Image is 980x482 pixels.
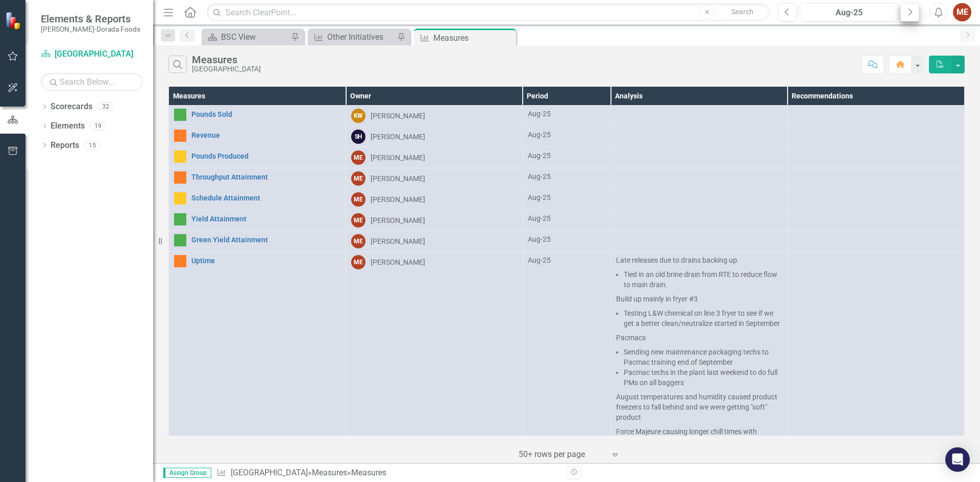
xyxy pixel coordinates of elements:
[51,120,85,132] a: Elements
[169,210,346,231] td: Double-Click to Edit Right Click for Context Menu
[191,236,340,244] a: Green Yield Attainment
[610,210,788,231] td: Double-Click to Edit
[953,3,971,21] button: ME
[191,194,340,202] a: Schedule Attainment
[610,147,788,168] td: Double-Click to Edit
[351,192,365,207] div: ME
[51,101,92,113] a: Scorecards
[371,173,425,184] div: [PERSON_NAME]
[717,5,768,19] button: Search
[528,109,605,119] div: Aug-25
[174,150,186,163] img: Caution
[191,132,340,139] a: Revenue
[624,367,782,388] li: Pacmac techs in the plant last weekend to do full PMs on all baggers
[351,109,365,123] div: KW
[371,132,425,142] div: [PERSON_NAME]
[610,189,788,210] td: Double-Click to Edit
[312,468,347,477] a: Measures
[310,31,395,43] a: Other Initiatives
[788,147,965,168] td: Double-Click to Edit
[41,13,140,25] span: Elements & Reports
[528,150,605,161] div: Aug-25
[351,234,365,248] div: ME
[90,122,106,131] div: 19
[616,331,782,345] p: Pacmacs
[351,171,365,186] div: ME
[97,103,114,111] div: 32
[624,347,782,367] li: Sending new maintenance packaging techs to Pacmac training end of September
[351,468,386,477] div: Measures
[174,130,186,142] img: Warning
[41,73,143,91] input: Search Below...
[191,215,340,223] a: Yield Attainment
[371,153,425,163] div: [PERSON_NAME]
[351,255,365,269] div: ME
[788,231,965,252] td: Double-Click to Edit
[192,54,261,65] div: Measures
[351,213,365,227] div: ME
[192,65,261,73] div: [GEOGRAPHIC_DATA]
[51,140,79,151] a: Reports
[788,210,965,231] td: Double-Click to Edit
[788,189,965,210] td: Double-Click to Edit
[433,32,513,44] div: Measures
[803,7,894,19] div: Aug-25
[788,252,965,450] td: Double-Click to Edit
[371,257,425,267] div: [PERSON_NAME]
[731,8,753,16] span: Search
[191,173,340,181] a: Throughput Attainment
[624,269,782,290] li: Tied in an old brine drain from RTE to reduce flow to main drain.
[174,171,186,184] img: Warning
[371,111,425,121] div: [PERSON_NAME]
[788,168,965,189] td: Double-Click to Edit
[528,130,605,140] div: Aug-25
[169,231,346,252] td: Double-Click to Edit Right Click for Context Menu
[800,3,898,21] button: Aug-25
[191,111,340,118] a: Pounds Sold
[41,25,140,33] small: [PERSON_NAME]-Dorada Foods
[610,168,788,189] td: Double-Click to Edit
[231,468,308,477] a: [GEOGRAPHIC_DATA]
[169,252,346,450] td: Double-Click to Edit Right Click for Context Menu
[528,171,605,182] div: Aug-25
[163,468,211,478] span: Assign Group
[221,31,288,43] div: BSC View
[528,213,605,223] div: Aug-25
[207,4,770,21] input: Search ClearPoint...
[528,192,605,202] div: Aug-25
[191,153,340,160] a: Pounds Produced
[169,189,346,210] td: Double-Click to Edit Right Click for Context Menu
[351,130,365,144] div: SH
[610,252,788,450] td: Double-Click to Edit
[41,48,143,60] a: [GEOGRAPHIC_DATA]
[174,213,186,225] img: Above Target
[945,447,970,472] div: Open Intercom Messenger
[371,194,425,205] div: [PERSON_NAME]
[327,31,395,43] div: Other Initiatives
[610,231,788,252] td: Double-Click to Edit
[616,390,782,424] p: August temperatures and humidity caused product freezers to fall behind and we were getting "soft...
[174,109,186,121] img: Above Target
[616,424,782,447] p: Force Majeure causing longer chill times with nitrogen vs CO2.
[174,255,186,267] img: Warning
[528,234,605,244] div: Aug-25
[169,168,346,189] td: Double-Click to Edit Right Click for Context Menu
[616,292,782,306] p: Build up mainly in fryer #3
[528,255,605,265] div: Aug-25
[169,147,346,168] td: Double-Click to Edit Right Click for Context Menu
[351,150,365,165] div: ME
[216,467,559,479] div: » »
[624,308,782,328] li: Testing L&W chemical on line 3 fryer to see if we get a better clean/neutralize started in September
[371,215,425,225] div: [PERSON_NAME]
[84,141,101,149] div: 15
[174,234,186,246] img: Above Target
[371,236,425,246] div: [PERSON_NAME]
[191,257,340,265] a: Uptime
[5,11,23,29] img: ClearPoint Strategy
[174,192,186,205] img: Caution
[204,31,288,43] a: BSC View
[616,255,782,267] p: Late releases due to drains backing up.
